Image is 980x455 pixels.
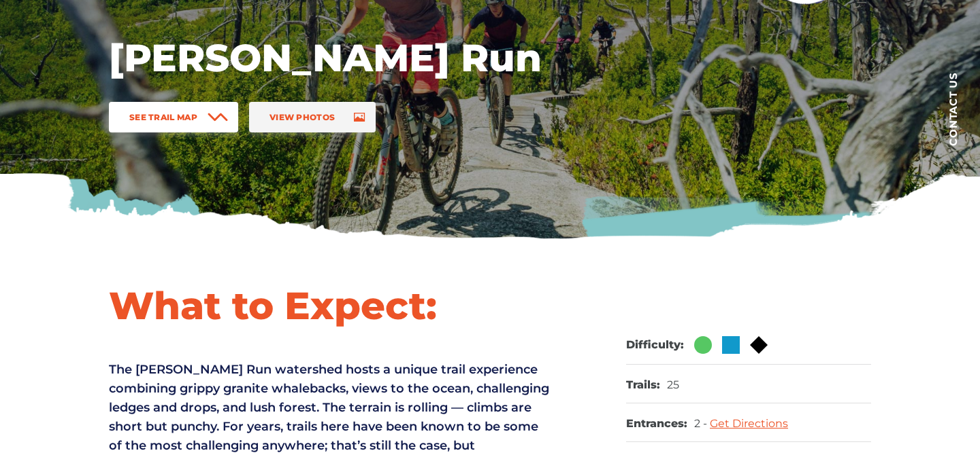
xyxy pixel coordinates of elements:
dd: 25 [667,378,679,393]
a: Contact us [926,51,980,166]
span: View Photos [269,112,335,122]
h1: What to Expect: [109,282,551,329]
span: See Trail Map [129,112,197,122]
a: View Photos [249,102,376,132]
dt: Entrances: [626,417,687,431]
span: Contact us [948,72,958,146]
img: Black Diamond [750,336,768,354]
a: See Trail Map [109,102,238,132]
dt: Trails: [626,378,660,393]
h1: [PERSON_NAME] Run [109,34,544,81]
img: Blue Square [722,336,740,354]
span: 2 [694,417,710,430]
dt: Difficulty: [626,338,684,352]
a: Get Directions [710,417,788,430]
img: Green Circle [694,336,712,354]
